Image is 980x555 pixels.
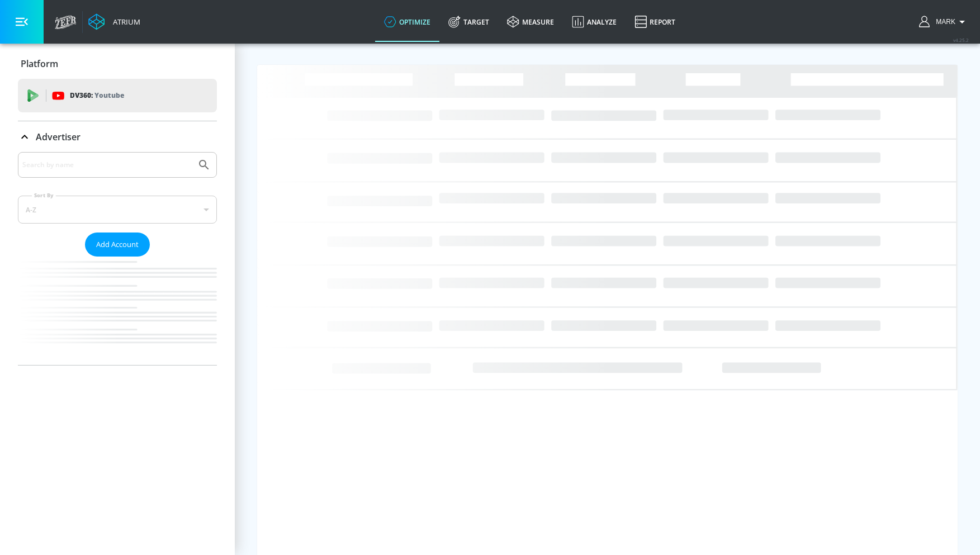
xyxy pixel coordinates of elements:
button: Mark [919,15,969,29]
div: A-Z [18,196,217,224]
button: Add Account [85,233,150,257]
div: Advertiser [18,121,217,153]
p: Youtube [94,89,124,101]
span: login as: mark.kawakami@zefr.com [931,18,955,26]
div: Atrium [108,17,140,27]
p: Advertiser [36,131,81,143]
div: Platform [18,48,217,79]
a: Atrium [88,13,140,30]
span: v 4.25.2 [953,37,969,43]
a: Report [626,2,684,42]
div: Advertiser [18,152,217,365]
div: DV360: Youtube [18,79,217,112]
p: Platform [21,58,58,70]
input: Search by name [22,158,192,172]
a: optimize [375,2,439,42]
span: Add Account [96,238,139,251]
p: DV360: [70,89,124,102]
a: measure [498,2,563,42]
nav: list of Advertiser [18,257,217,365]
label: Sort By [32,192,56,199]
a: Analyze [563,2,626,42]
a: Target [439,2,498,42]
